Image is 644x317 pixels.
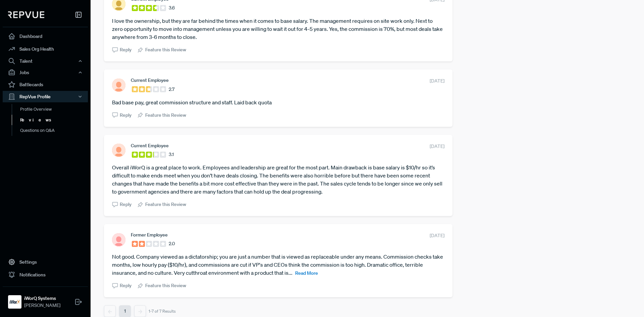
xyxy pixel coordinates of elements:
[134,305,146,317] button: Next
[430,232,444,239] span: [DATE]
[3,55,88,67] button: Talent
[112,17,444,41] article: I love the ownership, but they are far behind the times when it comes to base salary. The managem...
[145,46,186,53] span: Feature this Review
[3,30,88,43] a: Dashboard
[112,98,444,106] article: Bad base pay, great commission structure and staff. Laid back quota
[145,201,186,208] span: Feature this Review
[104,305,452,317] nav: pagination
[131,77,169,83] span: Current Employee
[3,286,88,312] a: iWorQ SystemsiWorQ Systems[PERSON_NAME]
[24,302,60,309] span: [PERSON_NAME]
[131,232,168,237] span: Former Employee
[149,309,176,314] div: 1-7 of 7 Results
[169,86,174,93] span: 2.7
[430,143,444,150] span: [DATE]
[104,305,116,317] button: Previous
[9,297,20,307] img: iWorQ Systems
[12,104,97,115] a: Profile Overview
[430,77,444,85] span: [DATE]
[120,112,131,119] span: Reply
[145,112,186,119] span: Feature this Review
[3,91,88,102] button: RepVue Profile
[120,282,131,289] span: Reply
[112,253,444,277] article: Not good. Company viewed as a dictatorship; you are just a number that is viewed as replaceable u...
[3,268,88,281] a: Notifications
[24,295,60,302] strong: iWorQ Systems
[169,240,175,247] span: 2.0
[3,67,88,78] button: Jobs
[145,282,186,289] span: Feature this Review
[3,43,88,55] a: Sales Org Health
[120,201,131,208] span: Reply
[3,78,88,91] a: Battlecards
[295,270,318,276] span: Read More
[12,115,97,125] a: Reviews
[12,125,97,136] a: Questions on Q&A
[169,151,174,158] span: 3.1
[131,143,169,148] span: Current Employee
[3,256,88,268] a: Settings
[169,4,175,11] span: 3.6
[8,11,44,18] img: RepVue
[112,163,444,196] article: Overall iWorQ is a great place to work. Employees and leadership are great for the most part. Mai...
[119,305,131,317] button: 1
[120,46,131,53] span: Reply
